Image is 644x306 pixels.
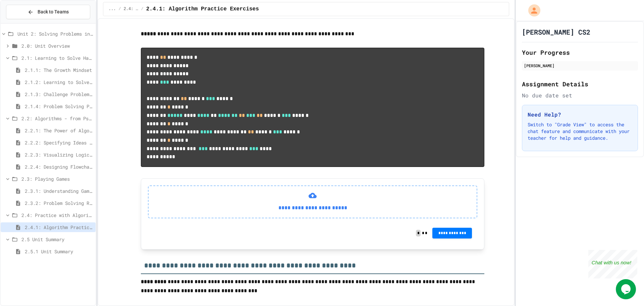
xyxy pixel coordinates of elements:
[522,48,638,57] h2: Your Progress
[21,175,93,182] span: 2.3: Playing Games
[118,6,121,12] span: /
[25,67,93,74] span: 2.1.1: The Growth Mindset
[25,224,93,231] span: 2.4.1: Algorithm Practice Exercises
[21,236,93,243] span: 2.5 Unit Summary
[616,279,637,299] iframe: chat widget
[25,91,93,98] span: 2.1.3: Challenge Problem - The Bridge
[25,103,93,110] span: 2.1.4: Problem Solving Practice
[25,139,93,146] span: 2.2.2: Specifying Ideas with Pseudocode
[528,111,632,119] h3: Need Help?
[522,79,638,89] h2: Assignment Details
[522,27,590,37] h1: [PERSON_NAME] CS2
[521,3,542,18] div: My Account
[146,5,259,13] span: 2.4.1: Algorithm Practice Exercises
[524,62,636,69] div: [PERSON_NAME]
[25,79,93,86] span: 2.1.2: Learning to Solve Hard Problems
[21,115,93,122] span: 2.2: Algorithms - from Pseudocode to Flowcharts
[528,121,632,141] p: Switch to "Grade View" to access the chat feature and communicate with your teacher for help and ...
[25,163,93,170] span: 2.2.4: Designing Flowcharts
[25,187,93,194] span: 2.3.1: Understanding Games with Flowcharts
[17,30,93,37] span: Unit 2: Solving Problems in Computer Science
[141,6,144,12] span: /
[25,248,93,255] span: 2.5.1 Unit Summary
[25,151,93,158] span: 2.2.3: Visualizing Logic with Flowcharts
[588,250,637,278] iframe: chat widget
[6,5,90,19] button: Back to Teams
[21,212,93,219] span: 2.4: Practice with Algorithms
[124,6,139,12] span: 2.4: Practice with Algorithms
[25,200,93,207] span: 2.3.2: Problem Solving Reflection
[109,6,116,12] span: ...
[21,42,93,49] span: 2.0: Unit Overview
[522,91,638,99] div: No due date set
[25,127,93,134] span: 2.2.1: The Power of Algorithms
[38,8,69,15] span: Back to Teams
[21,54,93,61] span: 2.1: Learning to Solve Hard Problems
